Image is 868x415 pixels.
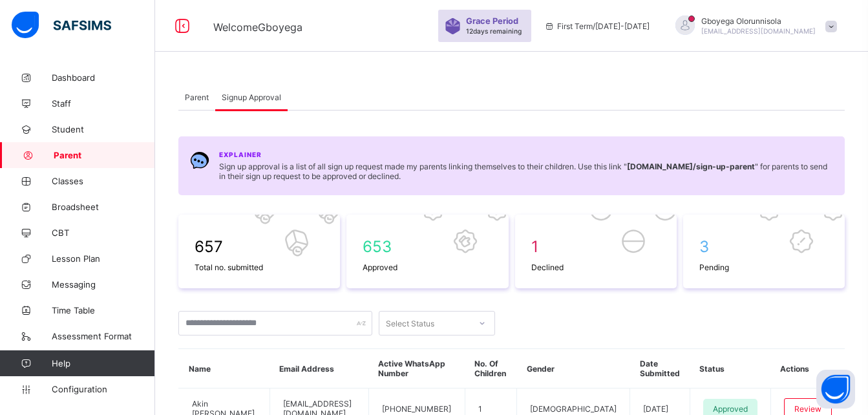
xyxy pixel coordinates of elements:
[52,279,155,290] span: Messaging
[701,27,816,35] span: [EMAIL_ADDRESS][DOMAIN_NAME]
[531,237,661,256] span: 1
[690,349,770,388] th: Status
[517,349,630,388] th: Gender
[219,162,833,181] span: Sign up approval is a list of all sign up request made my parents linking themselves to their chi...
[52,384,154,394] span: Configuration
[185,92,209,102] span: Parent
[794,404,821,414] span: Review
[699,262,829,272] span: Pending
[662,16,843,37] div: GboyegaOlorunnisola
[630,349,690,388] th: Date Submitted
[52,72,155,83] span: Dashboard
[627,162,755,171] b: [DOMAIN_NAME] /sign-up-parent
[465,349,516,388] th: No. Of Children
[195,237,324,256] span: 657
[52,305,155,315] span: Time Table
[190,151,209,170] img: Chat.054c5d80b312491b9f15f6fadeacdca6.svg
[466,16,518,26] span: Grace Period
[368,349,465,388] th: Active WhatsApp Number
[701,16,816,26] span: Gboyega Olorunnisola
[219,151,262,158] span: Explainer
[770,349,845,388] th: Actions
[699,237,829,256] span: 3
[213,21,302,34] span: Welcome Gboyega
[466,27,522,35] span: 12 days remaining
[363,237,492,256] span: 653
[363,262,492,272] span: Approved
[52,358,154,368] span: Help
[52,176,155,186] span: Classes
[52,253,155,264] span: Lesson Plan
[544,21,650,31] span: session/term information
[54,150,155,160] span: Parent
[52,202,155,212] span: Broadsheet
[52,228,155,238] span: CBT
[179,349,270,388] th: Name
[713,404,748,414] span: Approved
[445,18,461,34] img: sticker-purple.71386a28dfed39d6af7621340158ba97.svg
[270,349,368,388] th: Email Address
[52,124,155,134] span: Student
[52,98,155,109] span: Staff
[816,370,855,409] button: Open asap
[531,262,661,272] span: Declined
[386,311,434,335] div: Select Status
[222,92,281,102] span: Signup Approval
[195,262,324,272] span: Total no. submitted
[12,12,111,39] img: safsims
[52,331,155,341] span: Assessment Format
